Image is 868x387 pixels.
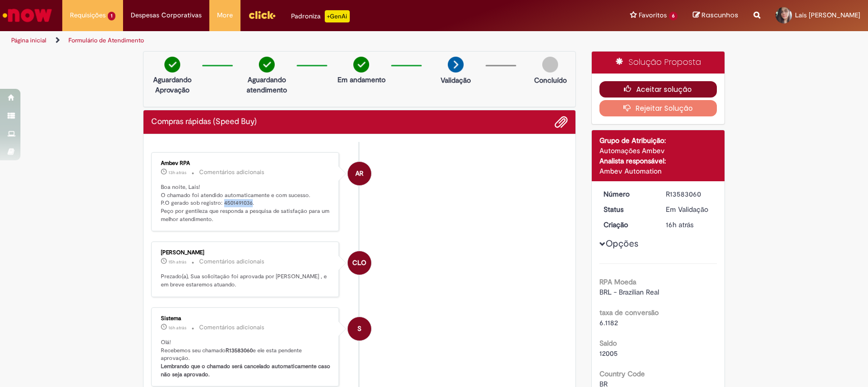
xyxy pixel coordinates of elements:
[151,117,257,127] h2: Compras rápidas (Speed Buy) Histórico de tíquete
[68,36,144,44] a: Formulário de Atendimento
[161,362,332,378] b: Lembrando que o chamado será cancelado automaticamente caso não seja aprovado.
[199,168,264,177] small: Comentários adicionais
[639,10,667,20] span: Favoritos
[554,115,568,129] button: Adicionar anexos
[168,170,186,176] time: 30/09/2025 19:51:20
[795,11,860,19] span: Lais [PERSON_NAME]
[161,183,331,224] p: Boa noite, Lais! O chamado foi atendido automaticamente e com sucesso. P.O gerado sob registro: 4...
[355,161,364,186] span: AR
[168,170,186,176] span: 13h atrás
[353,57,369,72] img: check-circle-green.png
[596,204,659,214] dt: Status
[599,146,717,156] div: Automações Ambev
[348,162,371,185] div: Ambev RPA
[259,57,275,72] img: check-circle-green.png
[596,189,659,199] dt: Número
[199,257,264,266] small: Comentários adicionais
[599,156,717,166] div: Analista responsável:
[666,220,693,229] span: 16h atrás
[666,220,713,230] div: 30/09/2025 16:59:10
[599,338,617,348] b: Saldo
[669,12,678,20] span: 6
[108,12,115,20] span: 1
[693,11,738,20] a: Rascunhos
[161,338,331,379] p: Olá! Recebemos seu chamado e ele esta pendente aprovação.
[599,277,636,286] b: RPA Moeda
[702,10,738,20] span: Rascunhos
[599,100,717,116] button: Rejeitar Solução
[348,251,371,275] div: Cassiano Lima Oliveira
[599,318,618,327] span: 6.1182
[592,52,725,74] div: Solução Proposta
[599,349,618,358] span: 12005
[599,308,659,317] b: taxa de conversão
[352,251,366,275] span: CLO
[161,250,331,256] div: [PERSON_NAME]
[599,81,717,98] button: Aceitar solução
[599,135,717,146] div: Grupo de Atribuição:
[534,75,567,85] p: Concluído
[596,220,659,230] dt: Criação
[164,57,180,72] img: check-circle-green.png
[8,31,571,50] ul: Trilhas de página
[291,10,350,22] div: Padroniza
[131,10,202,20] span: Despesas Corporativas
[70,10,106,20] span: Requisições
[199,323,264,332] small: Comentários adicionais
[666,189,713,199] div: R13583060
[217,10,233,20] span: More
[168,325,186,331] time: 30/09/2025 16:59:21
[168,325,186,331] span: 16h atrás
[666,204,713,214] div: Em Validação
[161,273,331,288] p: Prezado(a), Sua solicitação foi aprovada por [PERSON_NAME] , e em breve estaremos atuando.
[542,57,558,72] img: img-circle-grey.png
[325,10,350,22] p: +GenAi
[357,317,361,341] span: S
[441,75,471,85] p: Validação
[599,166,717,176] div: Ambev Automation
[448,57,464,72] img: arrow-next.png
[161,316,331,322] div: Sistema
[599,369,645,378] b: Country Code
[242,75,292,95] p: Aguardando atendimento
[337,75,385,85] p: Em andamento
[168,259,186,265] span: 15h atrás
[226,347,253,354] b: R13583060
[248,7,276,22] img: click_logo_yellow_360x200.png
[599,287,659,297] span: BRL - Brazilian Real
[168,259,186,265] time: 30/09/2025 17:59:48
[666,220,693,229] time: 30/09/2025 16:59:10
[11,36,46,44] a: Página inicial
[161,160,331,166] div: Ambev RPA
[1,5,54,26] img: ServiceNow
[348,317,371,341] div: System
[148,75,197,95] p: Aguardando Aprovação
